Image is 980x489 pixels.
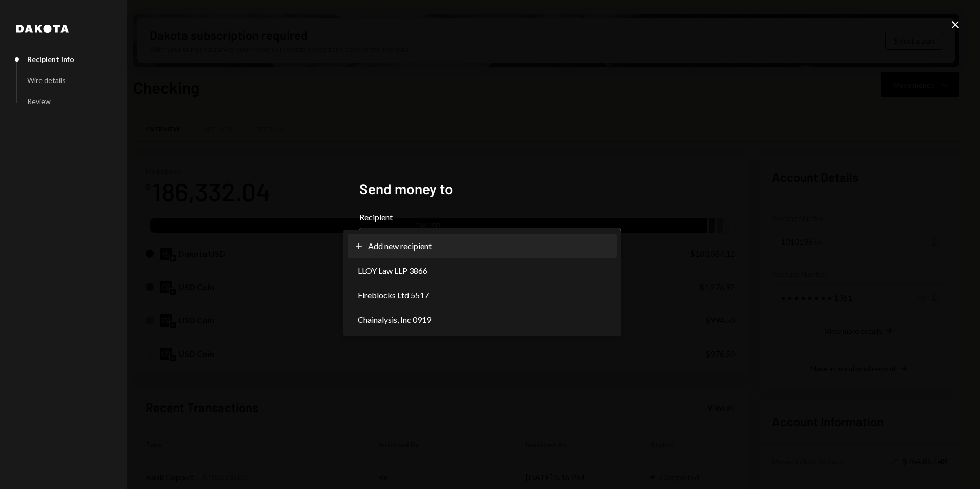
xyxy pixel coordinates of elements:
[358,289,429,301] span: Fireblocks Ltd 5517
[27,97,51,106] div: Review
[358,314,431,326] span: Chainalysis, Inc 0919
[368,240,432,252] span: Add new recipient
[27,55,74,64] div: Recipient info
[359,211,621,223] label: Recipient
[359,179,621,199] h2: Send money to
[358,264,427,277] span: LLOY Law LLP 3866
[27,76,66,85] div: Wire details
[359,228,621,256] button: Recipient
